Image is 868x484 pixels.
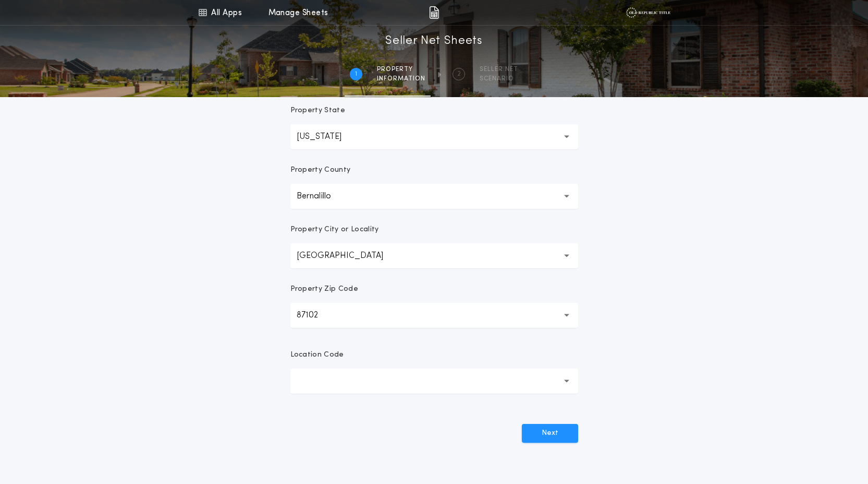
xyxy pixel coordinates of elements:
span: information [377,75,425,83]
h1: Seller Net Sheets [385,33,483,50]
button: Next [522,424,578,443]
p: Bernalillo [297,190,348,203]
span: SCENARIO [480,75,518,83]
button: 87102 [290,303,578,328]
p: 87102 [297,309,335,322]
p: Property County [290,165,351,175]
button: Bernalillo [290,184,578,209]
img: vs-icon [626,7,670,18]
p: Property City or Locality [290,225,379,235]
button: [GEOGRAPHIC_DATA] [290,243,578,268]
h2: 1 [355,70,357,78]
p: Property State [290,105,345,116]
p: [US_STATE] [297,131,358,143]
span: SELLER NET [480,65,518,74]
button: [US_STATE] [290,124,578,149]
p: Property Zip Code [290,284,358,294]
p: Location Code [290,350,344,360]
h2: 2 [457,70,461,78]
span: Property [377,65,425,74]
img: img [429,6,439,19]
p: [GEOGRAPHIC_DATA] [297,250,400,262]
